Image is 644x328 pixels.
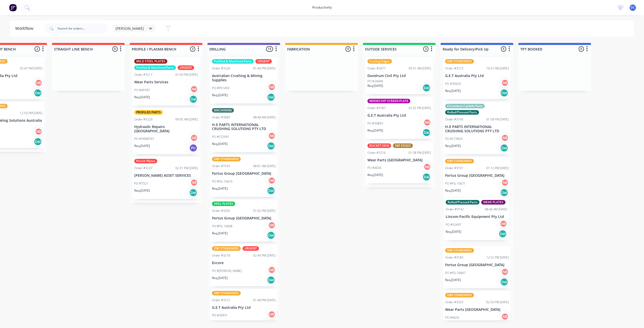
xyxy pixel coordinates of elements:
[631,5,635,10] span: DC
[116,26,144,31] span: [PERSON_NAME]
[310,4,334,11] div: productivity
[58,23,108,34] input: Search for orders...
[9,4,17,11] img: Factory
[15,26,36,32] div: Workflow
